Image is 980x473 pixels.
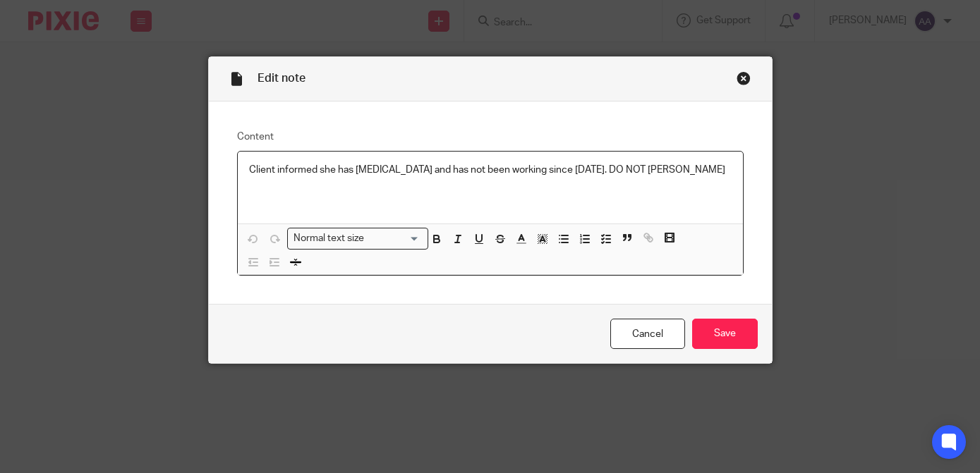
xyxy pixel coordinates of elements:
[291,231,368,246] span: Normal text size
[737,71,751,85] div: Close this dialog window
[249,163,732,177] p: Client informed she has [MEDICAL_DATA] and has not been working since [DATE]. DO NOT [PERSON_NAME]
[610,319,685,349] a: Cancel
[258,73,306,84] span: Edit note
[692,319,758,349] input: Save
[287,228,428,250] div: Search for option
[368,231,419,246] input: Search for option
[237,130,744,144] label: Content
